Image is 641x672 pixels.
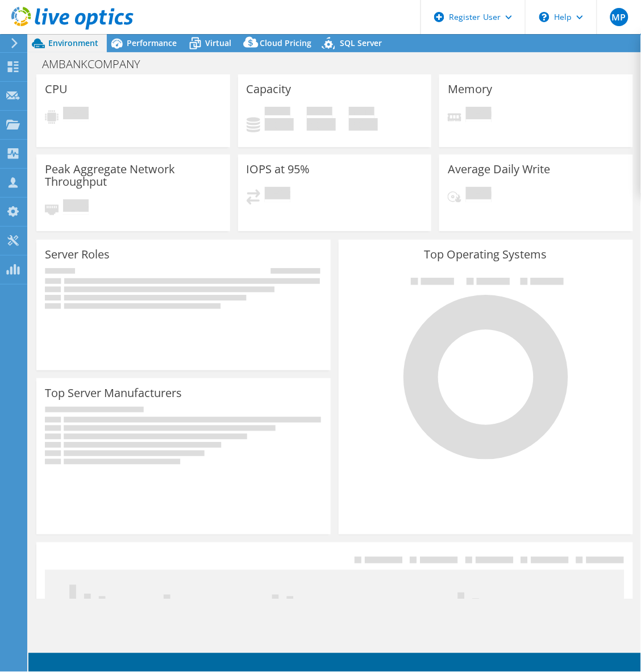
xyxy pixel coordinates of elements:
span: MP [610,8,628,26]
h3: IOPS at 95% [247,163,310,176]
span: Total [349,107,374,118]
span: Used [265,107,290,118]
h3: Top Operating Systems [347,248,625,261]
span: Pending [265,187,290,202]
span: Environment [48,37,98,48]
svg: \n [539,12,550,22]
span: Cloud Pricing [260,37,311,48]
h3: Server Roles [45,248,110,261]
span: Pending [63,107,89,122]
span: Free [307,107,332,118]
span: Virtual [205,37,231,48]
h3: CPU [45,83,68,95]
h3: Average Daily Write [448,163,550,176]
h3: Top Server Manufacturers [45,387,182,399]
h3: Peak Aggregate Network Throughput [45,163,222,188]
h1: AMBANKCOMPANY [37,58,158,70]
h4: 0 GiB [307,118,336,131]
h3: Memory [448,83,492,95]
h3: Capacity [247,83,292,95]
span: Pending [63,199,89,215]
span: SQL Server [340,37,382,48]
span: Pending [466,187,492,202]
span: Performance [127,37,177,48]
span: Pending [466,107,492,122]
h4: 0 GiB [265,118,294,131]
h4: 0 GiB [349,118,378,131]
